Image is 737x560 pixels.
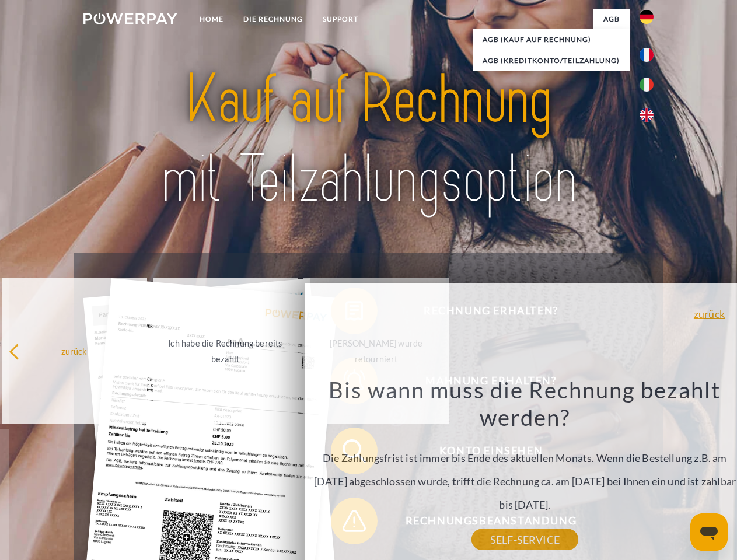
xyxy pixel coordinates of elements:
a: AGB (Kauf auf Rechnung) [473,29,630,50]
a: agb [593,9,630,30]
img: it [640,78,654,92]
a: Home [190,9,233,30]
a: zurück [694,309,725,319]
iframe: Schaltfläche zum Öffnen des Messaging-Fensters [690,513,728,551]
img: logo-powerpay-white.svg [83,13,177,24]
a: SUPPORT [313,9,368,30]
div: Ich habe die Rechnung bereits bezahlt [160,335,291,367]
img: title-powerpay_de.svg [111,56,626,223]
img: en [640,108,654,122]
div: zurück [9,343,140,359]
a: DIE RECHNUNG [233,9,313,30]
a: SELF-SERVICE [471,529,578,550]
img: fr [640,48,654,62]
img: de [640,10,654,24]
a: AGB (Kreditkonto/Teilzahlung) [473,50,630,71]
